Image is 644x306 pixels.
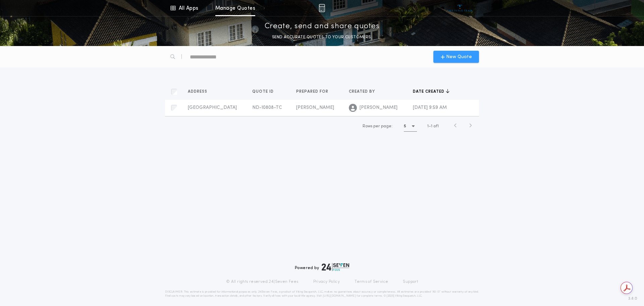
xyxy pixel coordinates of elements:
span: [GEOGRAPHIC_DATA] [188,105,237,110]
span: Created by [349,89,376,94]
span: 3.8.0 [628,296,637,302]
a: Terms of Service [355,279,388,285]
span: 1 [431,124,432,128]
a: Privacy Policy [313,279,340,285]
a: [URL][DOMAIN_NAME] [323,295,356,297]
button: 5 [404,121,417,132]
span: [PERSON_NAME] [360,104,397,111]
p: SEND ACCURATE QUOTES TO YOUR CUSTOMERS. [272,34,372,41]
p: Create, send and share quotes [265,21,380,32]
span: Date created [413,89,446,94]
span: Rows per page: [363,124,392,128]
button: New Quote [433,51,479,63]
span: [PERSON_NAME] [296,105,334,110]
span: Address [188,89,209,94]
img: img [319,4,325,12]
h1: 5 [404,123,406,130]
span: [DATE] 9:59 AM [413,105,447,110]
button: Date created [413,88,449,95]
img: logo [322,263,349,271]
div: Powered by [295,263,349,271]
span: of 1 [433,123,439,129]
p: DISCLAIMER: This estimate is provided for informational purposes only. 24|Seven Fees, a product o... [165,290,479,298]
button: Created by [349,88,380,95]
img: vs-icon [447,5,473,11]
button: Address [188,88,212,95]
p: © All rights reserved. 24|Seven Fees [226,279,299,285]
span: Quote ID [252,89,275,94]
span: ND-10808-TC [252,105,282,110]
span: 1 [427,124,429,128]
span: Prepared for [296,89,330,94]
a: Support [403,279,418,285]
button: Quote ID [252,88,279,95]
span: New Quote [446,53,472,60]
